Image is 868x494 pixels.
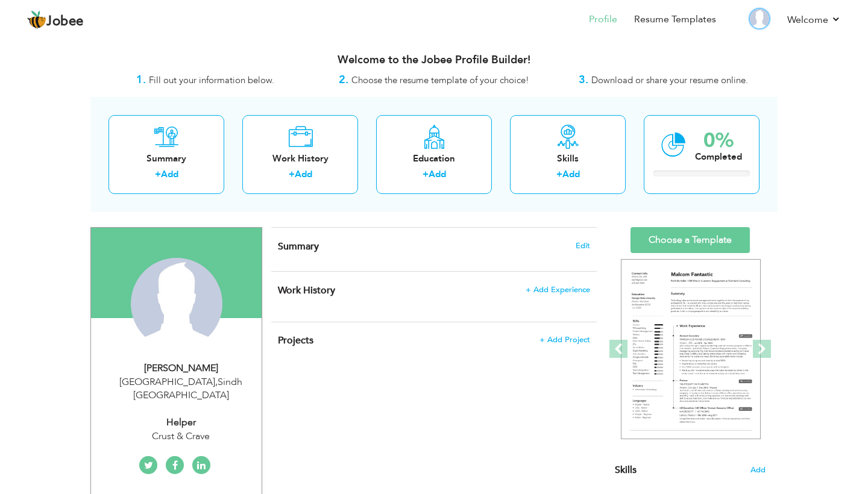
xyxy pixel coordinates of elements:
[520,152,616,165] div: Skills
[27,10,84,30] a: Jobee
[149,74,274,86] span: Fill out your information below.
[46,15,84,28] span: Jobee
[591,74,748,86] span: Download or share your resume online.
[589,13,617,27] a: Profile
[278,334,590,346] h4: This helps to highlight the project, tools and skills you have worked on.
[100,361,262,375] div: [PERSON_NAME]
[278,240,319,253] span: Summary
[695,131,742,151] div: 0%
[556,168,562,181] label: +
[161,168,178,180] a: Add
[562,168,580,180] a: Add
[215,375,218,389] span: ,
[429,168,446,180] a: Add
[278,284,335,297] span: Work History
[90,54,778,66] h3: Welcome to the Jobee Profile Builder!
[278,334,313,347] span: Projects
[289,168,295,181] label: +
[386,152,482,165] div: Education
[634,13,716,27] a: Resume Templates
[131,258,222,349] img: Allahdad Khan
[278,240,590,252] h4: Adding a summary is a quick and easy way to highlight your experience and interests.
[339,72,348,87] strong: 2.
[631,227,750,253] a: Choose a Template
[576,242,590,250] span: Edit
[750,464,766,476] span: Add
[155,168,161,181] label: +
[539,336,590,344] span: + Add Project
[118,152,215,165] div: Summary
[278,284,590,296] h4: This helps to show the companies you have worked for.
[100,416,262,430] div: Helper
[615,463,637,477] span: Skills
[579,72,588,87] strong: 3.
[295,168,312,180] a: Add
[423,168,429,181] label: +
[750,9,769,28] img: Profile Img
[100,430,262,443] div: Crust & Crave
[27,10,46,30] img: jobee.io
[526,286,590,294] span: + Add Experience
[787,13,841,27] a: Welcome
[100,375,262,403] div: [GEOGRAPHIC_DATA] Sindh [GEOGRAPHIC_DATA]
[252,152,348,165] div: Work History
[695,151,742,163] div: Completed
[136,72,146,87] strong: 1.
[351,74,529,86] span: Choose the resume template of your choice!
